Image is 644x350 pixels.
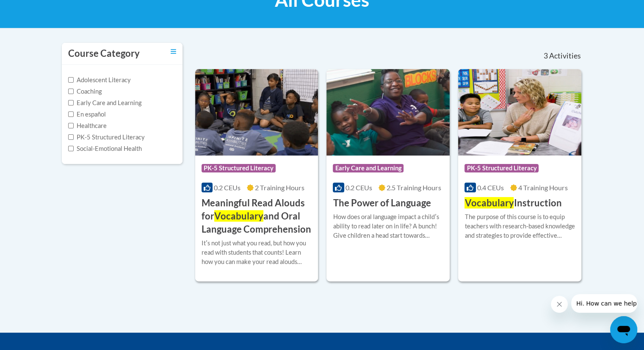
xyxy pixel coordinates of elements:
[5,6,69,13] span: Hi. How can we help?
[464,212,575,240] div: The purpose of this course is to equip teachers with research-based knowledge and strategies to p...
[171,47,176,56] a: Toggle collapse
[458,69,581,156] img: Course Logo
[202,164,276,172] span: PK-5 Structured Literacy
[464,197,514,208] span: Vocabulary
[214,183,240,192] span: 0.2 CEUs
[68,111,74,117] input: Checkbox for Options
[477,183,504,192] span: 0.4 CEUs
[333,212,443,240] div: How does oral language impact a childʹs ability to read later on in life? A bunch! Give children ...
[202,239,312,267] div: Itʹs not just what you read, but how you read with students that counts! Learn how you can make y...
[326,69,450,156] img: Course Logo
[195,69,318,281] a: Course LogoPK-5 Structured Literacy0.2 CEUs2 Training Hours Meaningful Read Alouds forVocabularya...
[464,164,539,172] span: PK-5 Structured Literacy
[68,146,74,151] input: Checkbox for Options
[68,100,74,106] input: Checkbox for Options
[551,296,568,313] iframe: Close message
[68,87,102,96] label: Coaching
[255,183,304,192] span: 2 Training Hours
[68,144,142,153] label: Social-Emotional Health
[68,134,74,140] input: Checkbox for Options
[195,69,318,156] img: Course Logo
[518,183,568,192] span: 4 Training Hours
[68,47,140,60] h3: Course Category
[571,294,637,313] iframe: Message from company
[214,210,263,222] span: Vocabulary
[610,316,637,343] iframe: Button to launch messaging window
[68,110,106,119] label: En español
[458,69,581,281] a: Course LogoPK-5 Structured Literacy0.4 CEUs4 Training Hours VocabularyInstructionThe purpose of t...
[202,197,312,236] h3: Meaningful Read Alouds for and Oral Language Comprehension
[68,75,131,85] label: Adolescent Literacy
[333,164,404,172] span: Early Care and Learning
[68,89,74,94] input: Checkbox for Options
[68,121,107,131] label: Healthcare
[326,69,450,281] a: Course LogoEarly Care and Learning0.2 CEUs2.5 Training Hours The Power of LanguageHow does oral l...
[464,197,561,210] h3: Instruction
[68,98,141,108] label: Early Care and Learning
[549,51,581,61] span: Activities
[345,183,372,192] span: 0.2 CEUs
[543,51,547,61] span: 3
[333,197,431,210] h3: The Power of Language
[68,77,74,83] input: Checkbox for Options
[68,133,145,142] label: PK-5 Structured Literacy
[387,183,441,192] span: 2.5 Training Hours
[68,123,74,128] input: Checkbox for Options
